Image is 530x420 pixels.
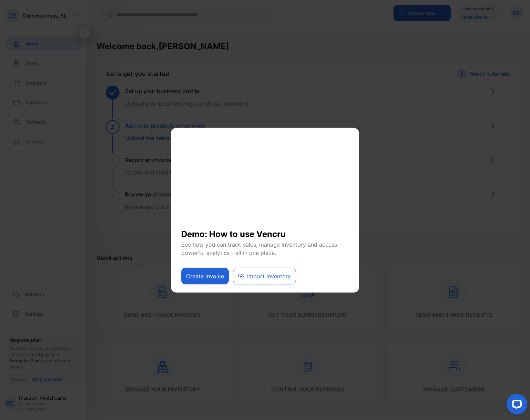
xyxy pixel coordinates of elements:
button: Create Invoice [181,268,229,284]
iframe: LiveChat chat widget [501,391,530,420]
button: Import Inventory [233,268,296,284]
iframe: YouTube video player [181,136,349,222]
h1: Demo: How to use Vencru [181,222,349,240]
p: See how you can track sales, manage inventory and access powerful analytics - all in one place. [181,240,349,257]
